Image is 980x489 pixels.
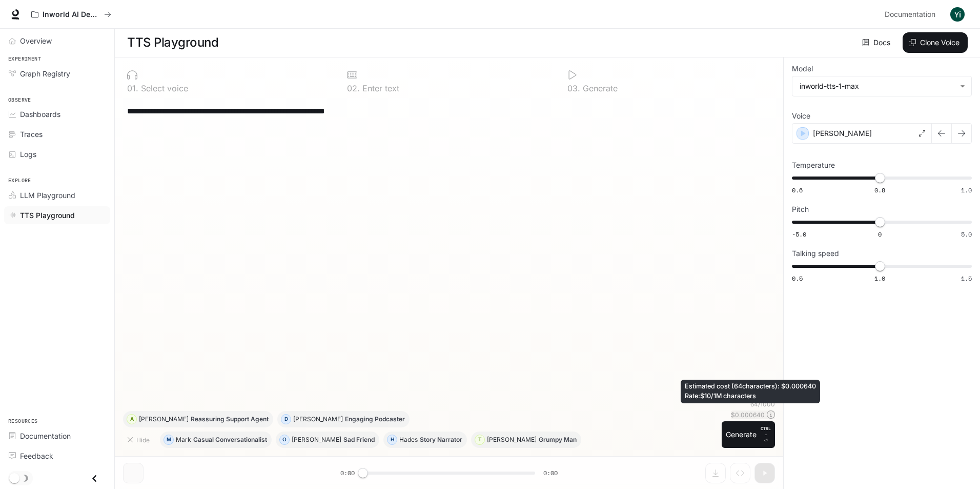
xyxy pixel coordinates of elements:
[399,437,418,443] p: Hades
[20,149,36,160] span: Logs
[347,84,360,92] p: 0 2 .
[280,432,289,448] div: O
[387,432,397,448] div: H
[277,411,410,427] button: D[PERSON_NAME]Engaging Podcaster
[138,84,188,92] p: Select voice
[792,162,835,169] p: Temperature
[4,32,110,50] a: Overview
[20,129,43,140] span: Traces
[164,432,173,448] div: M
[475,432,484,448] div: T
[160,432,272,448] button: MMarkCasual Conversationalist
[20,431,71,441] span: Documentation
[792,186,803,194] span: 0.6
[961,186,972,194] span: 1.0
[123,411,273,427] button: A[PERSON_NAME]Reassuring Support Agent
[792,65,813,72] p: Model
[123,432,156,448] button: Hide
[20,210,75,221] span: TTS Playground
[885,8,935,21] span: Documentation
[193,437,267,443] p: Casual Conversationalist
[4,186,110,204] a: LLM Playground
[191,416,269,422] p: Reassuring Support Agent
[792,206,809,213] p: Pitch
[539,437,577,443] p: Grumpy Man
[343,437,375,443] p: Sad Friend
[874,274,885,283] span: 1.0
[4,65,110,83] a: Graph Registry
[813,128,872,139] p: [PERSON_NAME]
[487,437,537,443] p: [PERSON_NAME]
[20,109,60,120] span: Dashboards
[961,230,972,239] span: 5.0
[83,468,106,489] button: Close drawer
[950,7,965,22] img: User avatar
[43,10,100,19] p: Inworld AI Demos
[4,125,110,143] a: Traces
[360,84,399,92] p: Enter text
[276,432,379,448] button: O[PERSON_NAME]Sad Friend
[903,32,968,53] button: Clone Voice
[4,427,110,445] a: Documentation
[20,451,53,461] span: Feedback
[281,411,291,427] div: D
[127,411,136,427] div: A
[731,410,765,419] p: $ 0.000640
[20,35,52,46] span: Overview
[881,4,943,25] a: Documentation
[761,425,771,438] p: CTRL +
[792,250,839,257] p: Talking speed
[580,84,618,92] p: Generate
[792,76,971,96] div: inworld-tts-1-max
[127,32,218,53] h1: TTS Playground
[20,190,75,201] span: LLM Playground
[345,416,405,422] p: Engaging Podcaster
[874,186,885,194] span: 0.8
[961,274,972,283] span: 1.5
[383,432,467,448] button: HHadesStory Narrator
[9,472,19,483] span: Dark mode toggle
[792,112,810,120] p: Voice
[4,105,110,123] a: Dashboards
[860,32,894,53] a: Docs
[722,421,775,448] button: GenerateCTRL +⏎
[293,416,343,422] p: [PERSON_NAME]
[471,432,581,448] button: T[PERSON_NAME]Grumpy Man
[292,437,341,443] p: [PERSON_NAME]
[792,274,803,283] span: 0.5
[139,416,189,422] p: [PERSON_NAME]
[127,84,138,92] p: 0 1 .
[800,81,955,91] div: inworld-tts-1-max
[4,145,110,163] a: Logs
[4,447,110,465] a: Feedback
[878,230,882,239] span: 0
[761,425,771,444] p: ⏎
[4,206,110,224] a: TTS Playground
[176,437,191,443] p: Mark
[20,68,70,79] span: Graph Registry
[681,380,820,403] div: Estimated cost ( 64 characters): $ 0.000640 Rate: $10/1M characters
[947,4,968,25] button: User avatar
[420,437,462,443] p: Story Narrator
[27,4,116,25] button: All workspaces
[567,84,580,92] p: 0 3 .
[792,230,806,239] span: -5.0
